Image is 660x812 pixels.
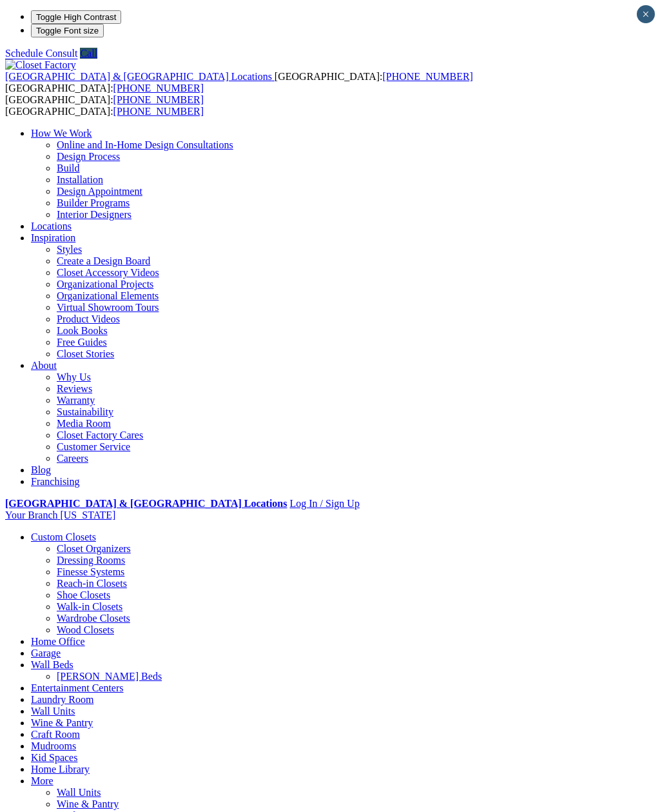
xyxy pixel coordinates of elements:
[57,543,131,554] a: Closet Organizers
[36,12,116,22] span: Toggle High Contrast
[5,71,272,82] span: [GEOGRAPHIC_DATA] & [GEOGRAPHIC_DATA] Locations
[5,71,275,82] a: [GEOGRAPHIC_DATA] & [GEOGRAPHIC_DATA] Locations
[57,186,142,197] a: Design Appointment
[57,279,153,290] a: Organizational Projects
[113,83,204,94] a: [PHONE_NUMBER]
[57,197,130,208] a: Builder Programs
[31,752,77,763] a: Kid Spaces
[57,601,122,612] a: Walk-in Closets
[382,71,472,82] a: [PHONE_NUMBER]
[31,694,93,705] a: Laundry Room
[36,26,99,35] span: Toggle Font size
[5,510,115,520] a: Your Branch [US_STATE]
[31,648,61,659] a: Garage
[31,764,90,775] a: Home Library
[57,139,233,150] a: Online and In-Home Design Consultations
[57,313,120,324] a: Product Videos
[57,671,162,682] a: [PERSON_NAME] Beds
[31,128,92,139] a: How We Work
[57,441,130,452] a: Customer Service
[57,453,88,464] a: Careers
[57,371,91,382] a: Why Us
[5,498,287,509] a: [GEOGRAPHIC_DATA] & [GEOGRAPHIC_DATA] Locations
[31,531,96,542] a: Custom Closets
[5,94,204,117] span: [GEOGRAPHIC_DATA]: [GEOGRAPHIC_DATA]:
[31,360,57,371] a: About
[637,5,655,23] button: Close
[31,221,72,232] a: Locations
[57,383,92,394] a: Reviews
[57,613,130,624] a: Wardrobe Closets
[57,302,159,313] a: Virtual Showroom Tours
[57,163,80,173] a: Build
[80,48,97,59] a: Call
[5,510,57,520] span: Your Branch
[31,659,73,670] a: Wall Beds
[31,740,76,751] a: Mudrooms
[31,476,80,487] a: Franchising
[57,798,119,809] a: Wine & Pantry
[57,395,95,406] a: Warranty
[57,174,103,185] a: Installation
[57,406,113,417] a: Sustainability
[57,555,125,566] a: Dressing Rooms
[113,106,204,117] a: [PHONE_NUMBER]
[31,10,121,24] button: Toggle High Contrast
[57,566,124,577] a: Finesse Systems
[57,151,120,162] a: Design Process
[57,244,82,255] a: Styles
[5,59,76,71] img: Closet Factory
[57,418,111,429] a: Media Room
[289,498,359,509] a: Log In / Sign Up
[57,255,150,266] a: Create a Design Board
[57,290,159,301] a: Organizational Elements
[57,578,127,589] a: Reach-in Closets
[31,775,53,786] a: More menu text will display only on big screen
[57,787,101,798] a: Wall Units
[57,624,114,635] a: Wood Closets
[31,24,104,37] button: Toggle Font size
[57,337,107,348] a: Free Guides
[57,267,159,278] a: Closet Accessory Videos
[31,706,75,717] a: Wall Units
[57,348,114,359] a: Closet Stories
[57,430,143,441] a: Closet Factory Cares
[57,209,131,220] a: Interior Designers
[31,717,93,728] a: Wine & Pantry
[5,48,77,59] a: Schedule Consult
[113,94,204,105] a: [PHONE_NUMBER]
[31,729,80,740] a: Craft Room
[31,636,85,647] a: Home Office
[31,464,51,475] a: Blog
[5,71,473,94] span: [GEOGRAPHIC_DATA]: [GEOGRAPHIC_DATA]:
[57,589,110,600] a: Shoe Closets
[57,325,108,336] a: Look Books
[60,510,115,520] span: [US_STATE]
[31,682,124,693] a: Entertainment Centers
[31,232,75,243] a: Inspiration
